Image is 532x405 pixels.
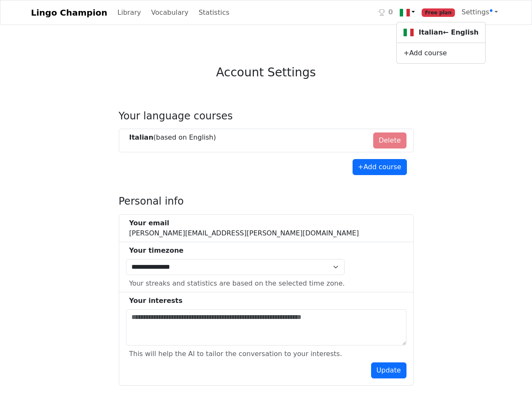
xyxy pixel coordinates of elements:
[129,132,216,143] div: (based on English )
[119,110,414,122] h4: Your language courses
[400,8,410,18] img: it.svg
[388,7,393,17] span: 0
[418,4,458,21] a: Free plan
[129,218,359,228] div: Your email
[353,159,407,175] button: +Add course
[371,362,406,378] button: Update
[129,246,345,256] div: Your timezone
[397,46,485,60] a: +Add course
[458,4,501,21] a: Settings
[404,27,414,38] img: it.svg
[129,133,154,141] strong: Italian
[129,218,359,238] div: [PERSON_NAME][EMAIL_ADDRESS][PERSON_NAME][DOMAIN_NAME]
[462,8,493,16] span: Settings
[129,296,406,306] div: Your interests
[375,4,396,21] a: 0
[126,259,345,275] select: Select Time Zone
[129,349,342,359] div: This will help the AI to tailor the conversation to your interests.
[397,26,485,40] a: Italian← English
[216,65,316,80] h3: Account Settings
[119,195,414,208] h4: Personal info
[148,4,192,21] a: Vocabulary
[422,8,455,17] span: Free plan
[195,4,233,21] a: Statistics
[31,4,107,21] a: Lingo Champion
[114,4,144,21] a: Library
[129,278,345,289] div: Your streaks and statistics are based on the selected time zone.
